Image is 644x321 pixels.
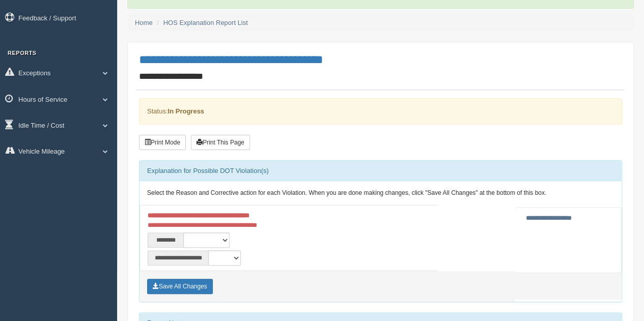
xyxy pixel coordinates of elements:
[147,279,213,294] button: Save
[163,19,248,26] a: HOS Explanation Report List
[139,135,186,150] button: Print Mode
[139,98,622,124] div: Status:
[139,181,622,206] div: Select the Reason and Corrective action for each Violation. When you are done making changes, cli...
[167,107,204,115] strong: In Progress
[139,161,622,181] div: Explanation for Possible DOT Violation(s)
[135,19,153,26] a: Home
[191,135,250,150] button: Print This Page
